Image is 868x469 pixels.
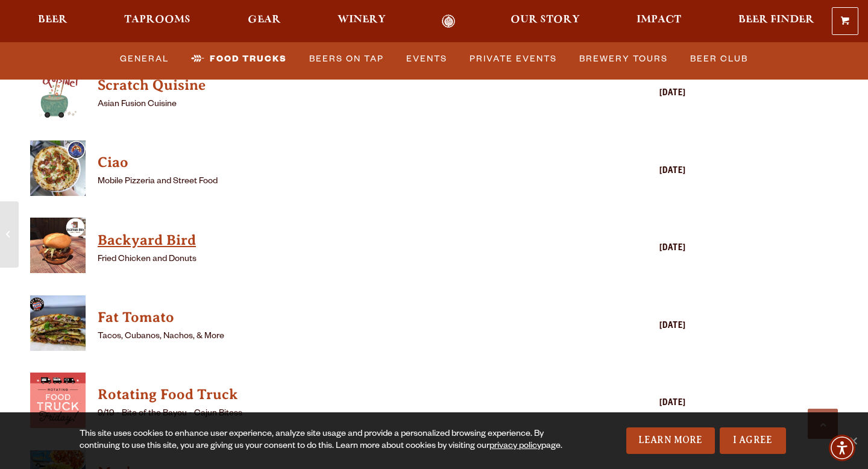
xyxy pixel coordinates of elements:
a: View Ciao details (opens in a new window) [98,151,583,175]
a: privacy policy [489,442,541,452]
div: [DATE] [590,87,686,101]
a: Scroll to top [808,409,838,439]
span: Beer [38,15,68,25]
div: [DATE] [590,319,686,334]
a: View Rotating Food Truck details (opens in a new window) [98,383,583,407]
a: I Agree [720,427,786,454]
img: thumbnail food truck [30,295,86,351]
h4: Fat Tomato [98,308,583,327]
div: [DATE] [590,397,686,411]
h4: Rotating Food Truck [98,385,583,404]
a: Beers on Tap [304,45,389,73]
a: General [115,45,174,73]
p: 9/19 - Bite of the Bayou - Cajun Bitess [98,407,583,421]
a: Gear [240,14,289,28]
span: Beer Finder [738,15,814,25]
div: [DATE] [590,242,686,256]
a: Learn More [626,427,715,454]
img: thumbnail food truck [30,140,86,196]
a: Winery [330,14,394,28]
a: Beer Club [685,45,753,73]
p: Fried Chicken and Donuts [98,253,583,267]
img: thumbnail food truck [30,373,86,428]
p: Asian Fusion Cuisine [98,98,583,112]
a: Our Story [503,14,588,28]
a: Private Events [465,45,562,73]
span: Gear [248,15,281,25]
a: Food Trucks [186,45,292,73]
a: View Backyard Bird details (opens in a new window) [98,228,583,253]
a: View Fat Tomato details (opens in a new window) [30,295,86,357]
a: View Scratch Quisine details (opens in a new window) [98,74,583,98]
a: View Scratch Quisine details (opens in a new window) [30,63,86,125]
h4: Backyard Bird [98,231,583,250]
p: Tacos, Cubanos, Nachos, & More [98,330,583,344]
a: View Ciao details (opens in a new window) [30,140,86,203]
a: Events [401,45,452,73]
div: This site uses cookies to enhance user experience, analyze site usage and provide a personalized ... [80,429,564,453]
span: Winery [338,15,386,25]
a: Taprooms [116,14,198,28]
a: View Fat Tomato details (opens in a new window) [98,306,583,330]
div: [DATE] [590,165,686,179]
img: thumbnail food truck [30,218,86,273]
a: View Rotating Food Truck details (opens in a new window) [30,373,86,435]
h4: Scratch Quisine [98,76,583,95]
span: Our Story [511,15,580,25]
span: Impact [637,15,681,25]
a: Odell Home [426,14,471,28]
p: Mobile Pizzeria and Street Food [98,175,583,189]
a: Impact [629,14,689,28]
a: View Backyard Bird details (opens in a new window) [30,218,86,280]
span: Taprooms [124,15,190,25]
a: Beer [30,14,75,28]
img: thumbnail food truck [30,63,86,119]
h4: Ciao [98,153,583,172]
div: Accessibility Menu [829,435,855,461]
a: Brewery Tours [574,45,673,73]
a: Beer Finder [731,14,822,28]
